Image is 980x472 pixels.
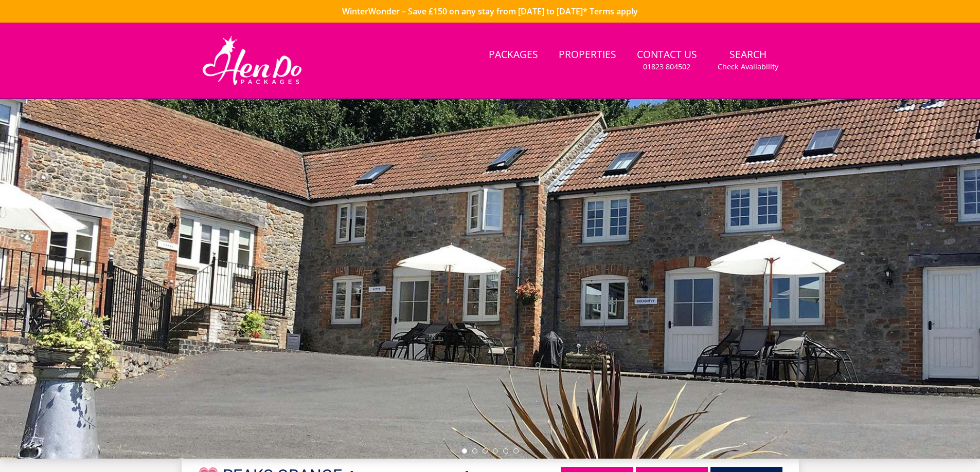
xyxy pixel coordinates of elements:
a: Packages [485,44,542,67]
small: 01823 804502 [643,62,690,72]
a: SearchCheck Availability [714,44,782,77]
img: Hen Do Packages [198,35,307,86]
a: Properties [555,44,620,67]
small: Check Availability [718,62,778,72]
a: Contact Us01823 804502 [633,44,701,77]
